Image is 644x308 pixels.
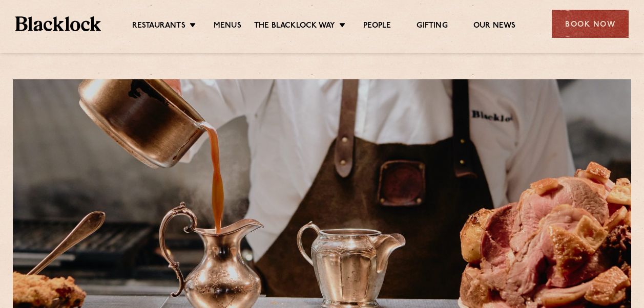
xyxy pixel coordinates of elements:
[214,21,241,32] a: Menus
[363,21,391,32] a: People
[15,16,101,31] img: BL_Textured_Logo-footer-cropped.svg
[254,21,335,32] a: The Blacklock Way
[473,21,516,32] a: Our News
[132,21,185,32] a: Restaurants
[417,21,447,32] a: Gifting
[552,10,629,38] div: Book Now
